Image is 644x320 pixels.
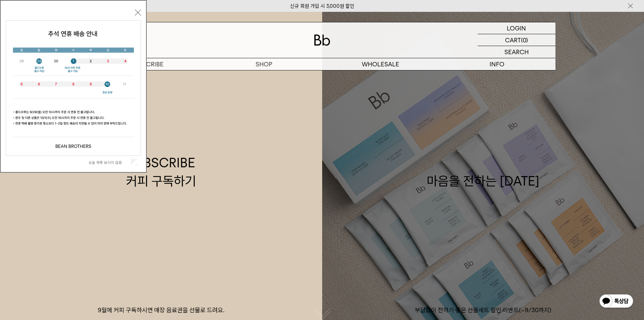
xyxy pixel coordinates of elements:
button: 닫기 [135,9,141,16]
label: 오늘 하루 보이지 않음 [89,160,129,165]
a: CART (0) [478,34,555,46]
p: WHOLESALE [322,58,439,70]
img: 5e4d662c6b1424087153c0055ceb1a13_140731.jpg [6,21,141,155]
div: 마음을 전하는 [DATE] [427,154,540,190]
p: SEARCH [504,46,529,58]
p: INFO [439,58,555,70]
a: SHOP [206,58,322,70]
img: 로고 [314,35,330,46]
a: 신규 회원 가입 시 3,000원 할인 [290,3,354,9]
div: SUBSCRIBE 커피 구독하기 [126,154,196,190]
img: 카카오톡 채널 1:1 채팅 버튼 [599,294,634,310]
p: (0) [521,34,528,46]
p: LOGIN [507,22,526,34]
p: CART [505,34,521,46]
a: LOGIN [478,22,555,34]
